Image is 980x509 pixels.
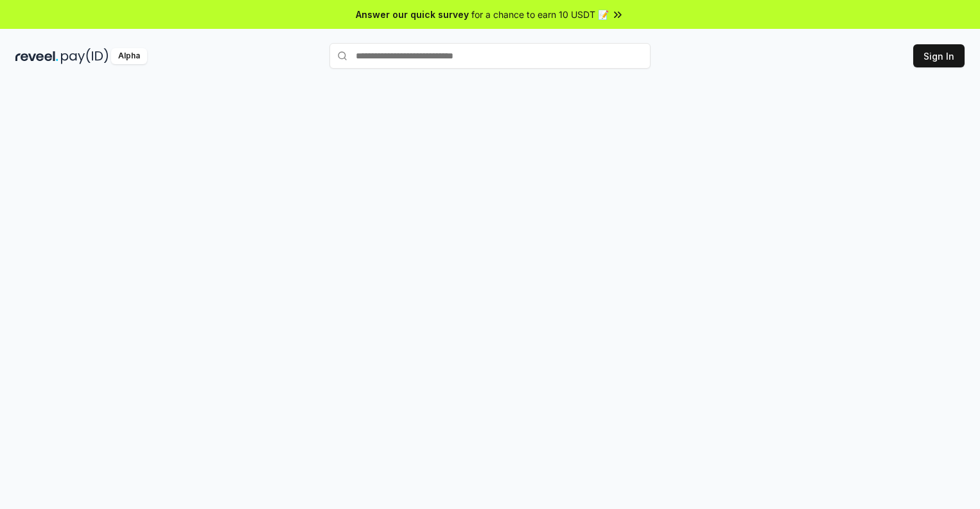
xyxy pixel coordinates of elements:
[913,44,965,67] button: Sign In
[61,48,109,64] img: pay_id
[471,8,609,21] span: for a chance to earn 10 USDT 📝
[15,48,58,64] img: reveel_dark
[111,48,147,64] div: Alpha
[356,8,469,21] span: Answer our quick survey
